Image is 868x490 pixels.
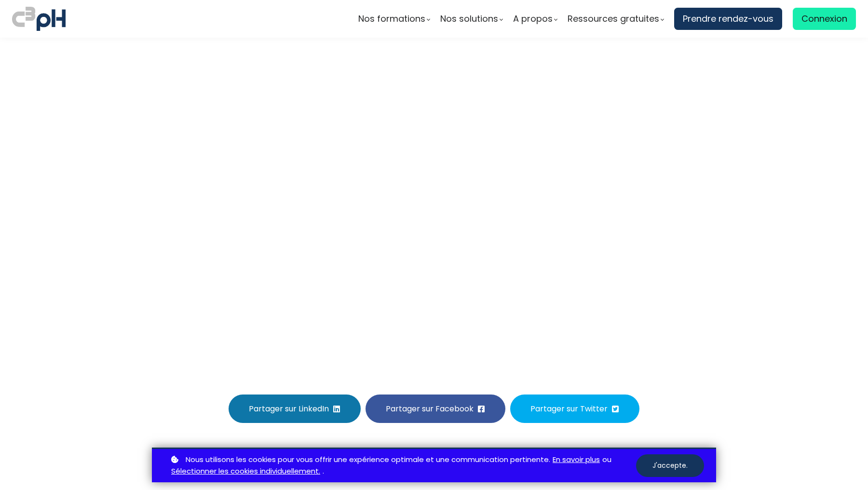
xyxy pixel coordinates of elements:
[12,5,66,33] img: logo C3PH
[358,12,425,26] span: Nos formations
[366,395,505,423] button: Partager sur Facebook
[229,395,361,423] button: Partager sur LinkedIn
[386,403,474,415] span: Partager sur Facebook
[186,454,550,466] span: Nous utilisons les cookies pour vous offrir une expérience optimale et une communication pertinente.
[171,465,320,477] a: Sélectionner les cookies individuellement.
[553,454,600,466] a: En savoir plus
[440,12,498,26] span: Nos solutions
[801,12,847,26] span: Connexion
[249,403,329,415] span: Partager sur LinkedIn
[793,8,856,30] a: Connexion
[674,8,782,30] a: Prendre rendez-vous
[510,395,639,423] button: Partager sur Twitter
[530,403,608,415] span: Partager sur Twitter
[683,12,773,26] span: Prendre rendez-vous
[636,454,704,477] button: J'accepte.
[513,12,553,26] span: A propos
[169,454,636,478] p: ou .
[568,12,659,26] span: Ressources gratuites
